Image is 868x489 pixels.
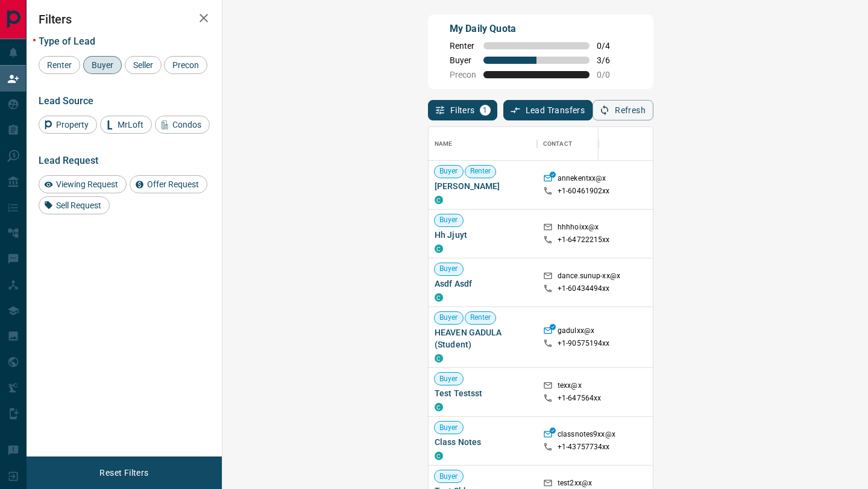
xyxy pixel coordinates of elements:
[168,60,203,70] span: Precon
[39,56,80,74] div: Renter
[435,215,463,225] span: Buyer
[435,127,453,161] div: Name
[450,55,476,65] span: Buyer
[435,278,531,290] span: Asdf Asdf
[435,229,531,241] span: Hh Jjuyt
[429,127,537,161] div: Name
[87,60,118,70] span: Buyer
[597,70,623,79] span: 0 / 0
[503,100,593,120] button: Lead Transfers
[39,36,95,47] span: Type of Lead
[39,155,98,166] span: Lead Request
[52,201,105,210] span: Sell Request
[435,472,463,482] span: Buyer
[435,436,531,448] span: Class Notes
[558,442,610,452] p: +1- 43757734xx
[435,180,531,192] span: [PERSON_NAME]
[558,235,610,245] p: +1- 64722215xx
[543,127,572,161] div: Contact
[435,374,463,384] span: Buyer
[481,106,489,114] span: 1
[450,70,476,79] span: Precon
[558,186,610,196] p: +1- 60461902xx
[39,116,97,134] div: Property
[558,173,606,186] p: annekentxx@x
[129,60,157,70] span: Seller
[558,271,620,284] p: dance.sunup-xx@x
[450,22,623,36] p: My Daily Quota
[558,284,610,294] p: +1- 60434494xx
[428,100,497,120] button: Filters1
[558,222,599,235] p: hhhhoixx@x
[39,196,110,214] div: Sell Request
[593,100,653,120] button: Refresh
[558,326,594,338] p: gadulxx@x
[597,41,623,51] span: 0 / 4
[83,56,122,74] div: Buyer
[558,429,615,442] p: classnotes9xx@x
[100,116,152,134] div: MrLoft
[39,12,210,26] h2: Filters
[537,127,634,161] div: Contact
[43,60,76,70] span: Renter
[435,423,463,433] span: Buyer
[130,175,207,193] div: Offer Request
[465,166,496,176] span: Renter
[168,120,206,129] span: Condos
[558,338,610,349] p: +1- 90575194xx
[435,326,531,350] span: HEAVEN GADULA (Student)
[155,116,210,134] div: Condos
[164,56,207,74] div: Precon
[450,41,476,51] span: Renter
[597,55,623,65] span: 3 / 6
[558,393,601,403] p: +1- 647564xx
[39,95,93,107] span: Lead Source
[435,313,463,323] span: Buyer
[435,293,443,302] div: condos.ca
[113,120,148,129] span: MrLoft
[558,381,582,393] p: texx@x
[39,175,127,193] div: Viewing Request
[52,179,122,189] span: Viewing Request
[125,56,162,74] div: Seller
[435,244,443,253] div: condos.ca
[435,452,443,460] div: condos.ca
[465,313,496,323] span: Renter
[435,196,443,204] div: condos.ca
[435,354,443,363] div: condos.ca
[143,179,203,189] span: Offer Request
[435,264,463,274] span: Buyer
[435,387,531,399] span: Test Testsst
[435,403,443,411] div: condos.ca
[92,463,156,483] button: Reset Filters
[52,120,93,129] span: Property
[435,166,463,176] span: Buyer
